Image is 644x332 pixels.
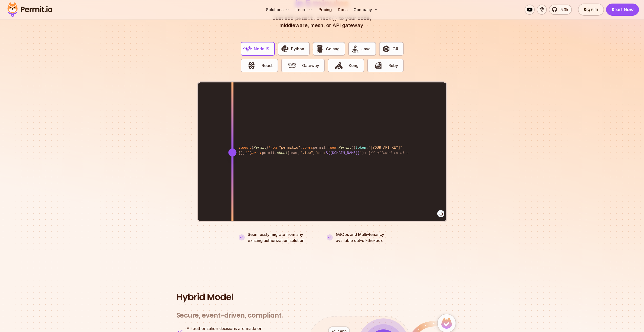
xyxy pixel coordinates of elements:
span: "[YOUR_API_KEY]" [368,146,402,150]
p: GitOps and Multi-tenancy available out-of-the-box [336,231,384,244]
span: Ruby [388,62,398,69]
a: Start Now [606,4,639,16]
span: "permitio" [279,146,300,150]
span: Golang [326,46,340,52]
button: Solutions [264,5,292,15]
a: Sign In [578,4,604,16]
span: // allowed to close issue [370,151,424,155]
img: Permit logo [5,1,55,18]
img: Kong [335,61,343,70]
span: C# [392,46,398,52]
h2: Hybrid Model [176,292,468,302]
img: Python [281,45,289,53]
span: 5.3k [557,7,568,13]
a: Docs [336,5,349,15]
p: Just add to your code, middleware, mesh, or API gateway. [267,15,377,29]
a: Pricing [317,5,334,15]
img: React [247,61,256,70]
img: Golang [316,45,324,53]
p: Seamlessly migrate from any existing authorization solution [248,231,318,244]
span: from [268,146,277,150]
span: const [302,146,313,150]
button: Learn [294,5,315,15]
code: { } ; permit = ({ : , }); ( permit. (user, , )) { } [235,141,409,160]
span: Permit [339,146,351,150]
span: All authorization decisions are made on [186,325,262,331]
span: "view" [300,151,313,155]
h3: Secure, event-driven, compliant. [176,311,283,320]
span: ${[DOMAIN_NAME]} [326,151,360,155]
img: Java [351,45,360,53]
span: if [245,151,249,155]
button: Company [351,5,380,15]
a: 5.3k [549,5,572,15]
span: Gateway [302,62,319,69]
span: React [262,62,273,69]
img: NodeJS [243,45,252,53]
img: Gateway [288,61,296,70]
img: C# [382,45,390,53]
span: `doc: ` [315,151,362,155]
span: new [330,146,336,150]
span: Python [291,46,304,52]
span: await [251,151,262,155]
span: Kong [349,62,359,69]
span: Permit [254,146,266,150]
span: Java [361,46,370,52]
img: Ruby [374,61,383,70]
span: NodeJS [254,46,269,52]
span: check [277,151,287,155]
span: token [356,146,366,150]
span: import [239,146,251,150]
